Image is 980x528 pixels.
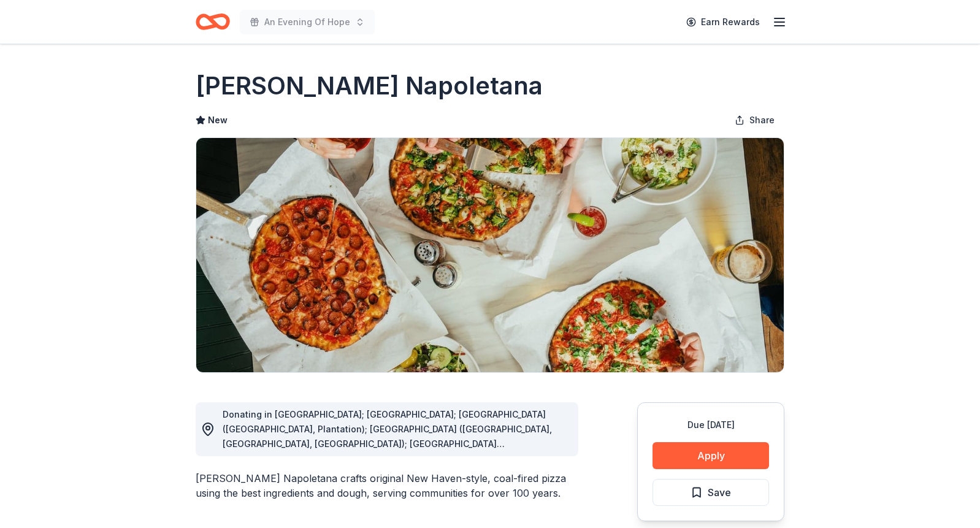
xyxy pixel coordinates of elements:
[653,418,769,432] div: Due [DATE]
[725,108,784,132] button: Share
[196,471,578,500] div: [PERSON_NAME] Napoletana crafts original New Haven-style, coal-fired pizza using the best ingredi...
[240,10,375,34] button: An Evening Of Hope
[196,7,230,36] a: Home
[196,69,543,103] h1: [PERSON_NAME] Napoletana
[653,479,769,506] button: Save
[208,113,228,128] span: New
[749,113,775,128] span: Share
[223,409,552,493] span: Donating in [GEOGRAPHIC_DATA]; [GEOGRAPHIC_DATA]; [GEOGRAPHIC_DATA] ([GEOGRAPHIC_DATA], Plantatio...
[196,138,784,372] img: Image for Frank Pepe Pizzeria Napoletana
[708,484,731,500] span: Save
[653,442,769,469] button: Apply
[679,11,767,33] a: Earn Rewards
[264,15,350,29] span: An Evening Of Hope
